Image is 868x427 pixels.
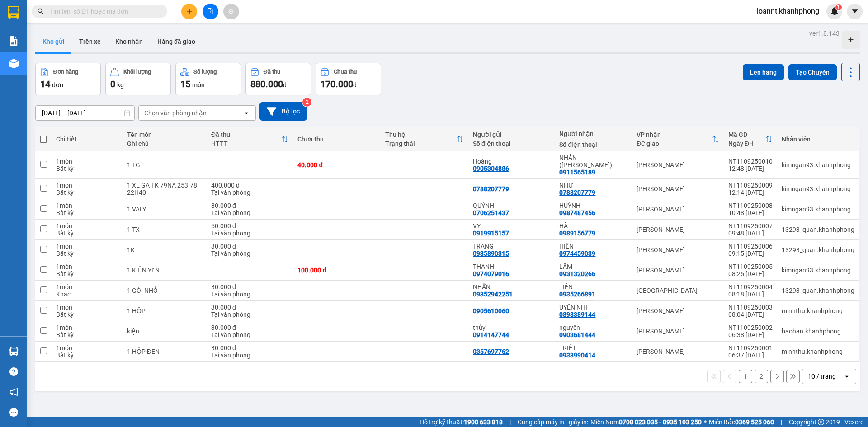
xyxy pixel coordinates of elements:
[473,263,550,270] div: THANH
[56,291,118,298] div: Khác
[637,161,719,169] div: [PERSON_NAME]
[203,4,218,19] button: file-add
[473,165,509,172] div: 0905304886
[56,189,118,196] div: Bất kỳ
[283,81,287,89] span: đ
[809,28,840,38] div: ver 1.8.143
[127,348,202,355] div: 1 HỘP ĐEN
[211,202,288,209] div: 80.000 đ
[473,140,550,147] div: Số điện thoại
[728,222,773,230] div: NT1109250007
[728,324,773,331] div: NT1109250002
[728,158,773,165] div: NT1109250010
[559,352,595,359] div: 0933990414
[211,352,288,359] div: Tại văn phòng
[56,304,118,311] div: 1 món
[728,304,773,311] div: NT1109250003
[56,250,118,257] div: Bất kỳ
[473,131,550,138] div: Người gửi
[192,81,205,89] span: món
[473,209,509,216] div: 0706251437
[559,243,627,250] div: HIỂN
[211,182,288,189] div: 400.000 đ
[473,250,509,257] div: 0935890315
[35,63,101,95] button: Đơn hàng14đơn
[50,6,156,16] input: Tìm tên, số ĐT hoặc mã đơn
[420,417,503,427] span: Hỗ trợ kỹ thuật:
[127,226,202,233] div: 1 TX
[9,408,18,417] span: message
[637,328,719,335] div: [PERSON_NAME]
[223,4,239,19] button: aim
[180,79,190,89] span: 15
[297,267,376,274] div: 100.000 đ
[211,324,288,331] div: 30.000 đ
[637,206,719,213] div: [PERSON_NAME]
[782,185,854,192] div: kimngan93.khanhphong
[464,418,503,426] strong: 1900 633 818
[473,348,509,355] div: 0357697762
[56,209,118,216] div: Bất kỳ
[781,417,782,427] span: |
[509,417,511,427] span: |
[127,206,202,213] div: 1 VALY
[559,263,627,270] div: LÂM
[473,202,550,209] div: QUỲNH
[56,243,118,250] div: 1 món
[117,81,124,89] span: kg
[56,158,118,165] div: 1 món
[559,189,595,196] div: 0788207779
[782,328,854,335] div: baohan.khanhphong
[211,222,288,230] div: 50.000 đ
[851,7,859,15] span: caret-down
[559,169,595,176] div: 0911565189
[211,140,281,147] div: HTTT
[559,202,627,209] div: HUỲNH
[619,418,702,426] strong: 0708 023 035 - 0935 103 250
[144,108,207,117] div: Chọn văn phòng nhận
[473,307,509,314] div: 0905610060
[243,109,250,117] svg: open
[837,4,840,10] span: 1
[724,127,777,151] th: Toggle SortBy
[211,131,281,138] div: Đã thu
[637,140,712,147] div: ĐC giao
[559,250,595,257] div: 0974459039
[127,328,202,335] div: kiện
[559,304,627,311] div: UYÊN NHI
[473,324,550,331] div: thủy
[150,31,203,52] button: Hàng đã giao
[559,324,627,331] div: nguyên
[264,69,280,75] div: Đã thu
[808,372,836,381] div: 10 / trang
[385,131,457,138] div: Thu hộ
[728,189,773,196] div: 12:14 [DATE]
[473,331,509,338] div: 0914147744
[755,370,768,383] button: 2
[559,182,627,189] div: NHƯ
[782,161,854,169] div: kimngan93.khanhphong
[250,79,283,89] span: 880.000
[127,246,202,253] div: 1K
[473,291,513,298] div: 09352942251
[211,344,288,352] div: 30.000 đ
[728,250,773,257] div: 09:15 [DATE]
[56,182,118,189] div: 1 món
[637,185,719,192] div: [PERSON_NAME]
[559,344,627,352] div: TRIẾT
[181,4,197,19] button: plus
[245,63,311,95] button: Đã thu880.000đ
[105,63,171,95] button: Khối lượng0kg
[56,324,118,331] div: 1 món
[818,419,824,425] span: copyright
[35,31,72,52] button: Kho gửi
[739,370,752,383] button: 1
[473,158,550,165] div: Hoàng
[127,140,202,147] div: Ghi chú
[56,331,118,338] div: Bất kỳ
[473,243,550,250] div: TRANG
[316,63,381,95] button: Chưa thu170.000đ
[835,4,842,10] sup: 1
[632,127,724,151] th: Toggle SortBy
[559,270,595,277] div: 0931320266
